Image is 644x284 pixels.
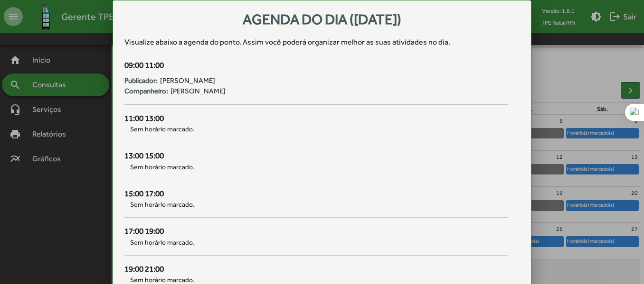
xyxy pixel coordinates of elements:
span: [PERSON_NAME] [170,86,226,97]
span: Agenda do dia ([DATE]) [243,11,401,27]
div: 17:00 19:00 [124,225,508,238]
strong: Companheiro: [124,86,168,97]
span: Sem horário marcado. [124,162,508,172]
span: Sem horário marcado. [124,124,508,134]
span: [PERSON_NAME] [160,75,215,86]
strong: Publicador: [124,75,158,86]
span: Sem horário marcado. [124,238,508,247]
div: 19:00 21:00 [124,263,508,275]
div: Visualize abaixo a agenda do ponto . Assim você poderá organizar melhor as suas atividades no dia. [124,37,519,48]
div: 15:00 17:00 [124,188,508,200]
div: 09:00 11:00 [124,59,508,72]
div: 11:00 13:00 [124,112,508,125]
div: 13:00 15:00 [124,150,508,162]
span: Sem horário marcado. [124,200,508,210]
